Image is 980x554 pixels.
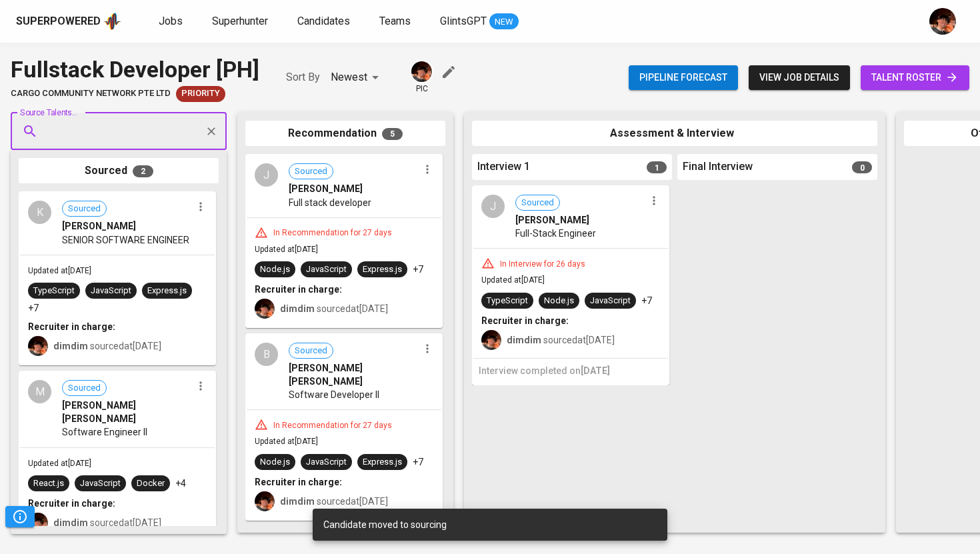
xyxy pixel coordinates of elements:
[413,263,423,276] p: +7
[481,315,569,326] b: Recruiter in charge:
[472,121,877,147] div: Assessment & Interview
[33,477,64,490] div: React.js
[306,263,347,276] div: JavaScript
[280,496,388,507] span: sourced at [DATE]
[477,159,530,175] span: Interview 1
[255,163,278,187] div: J
[11,53,259,86] div: Fullstack Developer [PH]
[440,13,519,30] a: GlintsGPT NEW
[379,13,413,30] a: Teams
[929,8,956,35] img: diemas@glints.com
[297,15,350,27] span: Candidates
[53,517,161,528] span: sourced at [DATE]
[629,65,738,90] button: Pipeline forecast
[28,266,91,275] span: Updated at [DATE]
[28,301,39,315] p: +7
[19,191,216,365] div: KSourced[PERSON_NAME]SENIOR SOFTWARE ENGINEERUpdated at[DATE]TypeScriptJavaScriptExpress.js+7Recr...
[255,245,318,254] span: Updated at [DATE]
[62,399,192,425] span: [PERSON_NAME] [PERSON_NAME]
[28,336,48,356] img: diemas@glints.com
[515,227,596,240] span: Full-Stack Engineer
[413,455,423,469] p: +7
[91,285,131,297] div: JavaScript
[749,65,850,90] button: view job details
[289,165,333,178] span: Sourced
[147,285,187,297] div: Express.js
[255,477,342,487] b: Recruiter in charge:
[28,201,51,224] div: K
[410,60,433,95] div: pic
[62,219,136,233] span: [PERSON_NAME]
[176,87,225,100] span: Priority
[53,517,88,528] b: dimdim
[63,203,106,215] span: Sourced
[268,420,397,431] div: In Recommendation for 27 days
[363,456,402,469] div: Express.js
[289,388,379,401] span: Software Developer II
[382,128,403,140] span: 5
[16,14,101,29] div: Superpowered
[245,154,443,328] div: JSourced[PERSON_NAME]Full stack developerIn Recommendation for 27 daysUpdated at[DATE]Node.jsJava...
[683,159,753,175] span: Final Interview
[80,477,121,490] div: JavaScript
[103,11,121,31] img: app logo
[489,15,519,29] span: NEW
[516,197,559,209] span: Sourced
[479,364,663,379] h6: Interview completed on
[19,158,219,184] div: Sourced
[331,69,367,85] p: Newest
[255,491,275,511] img: diemas@glints.com
[133,165,153,177] span: 2
[63,382,106,395] span: Sourced
[495,259,591,270] div: In Interview for 26 days
[280,496,315,507] b: dimdim
[28,498,115,509] b: Recruiter in charge:
[440,15,487,27] span: GlintsGPT
[481,195,505,218] div: J
[581,365,610,376] span: [DATE]
[268,227,397,239] div: In Recommendation for 27 days
[260,456,290,469] div: Node.js
[544,295,574,307] div: Node.js
[472,185,669,385] div: JSourced[PERSON_NAME]Full-Stack EngineerIn Interview for 26 daysUpdated at[DATE]TypeScriptNode.js...
[137,477,165,490] div: Docker
[759,69,839,86] span: view job details
[159,15,183,27] span: Jobs
[212,15,268,27] span: Superhunter
[16,11,121,31] a: Superpoweredapp logo
[286,69,320,85] p: Sort By
[255,437,318,446] span: Updated at [DATE]
[219,130,222,133] button: Open
[28,380,51,403] div: M
[289,182,363,195] span: [PERSON_NAME]
[280,303,388,314] span: sourced at [DATE]
[411,61,432,82] img: diemas@glints.com
[62,233,189,247] span: SENIOR SOFTWARE ENGINEER
[639,69,727,86] span: Pipeline forecast
[852,161,872,173] span: 0
[53,341,161,351] span: sourced at [DATE]
[871,69,959,86] span: talent roster
[212,13,271,30] a: Superhunter
[590,295,631,307] div: JavaScript
[255,284,342,295] b: Recruiter in charge:
[379,15,411,27] span: Teams
[28,459,91,468] span: Updated at [DATE]
[289,196,371,209] span: Full stack developer
[62,425,147,439] span: Software Engineer II
[289,345,333,357] span: Sourced
[861,65,969,90] a: talent roster
[11,87,171,100] span: cargo community network pte ltd
[176,86,225,102] div: Client Priority, More Profiles Required
[289,361,419,388] span: [PERSON_NAME] [PERSON_NAME]
[175,477,186,490] p: +4
[641,294,652,307] p: +7
[255,299,275,319] img: diemas@glints.com
[487,295,528,307] div: TypeScript
[33,285,75,297] div: TypeScript
[331,65,383,90] div: Newest
[260,263,290,276] div: Node.js
[159,13,185,30] a: Jobs
[202,122,221,141] button: Clear
[245,121,445,147] div: Recommendation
